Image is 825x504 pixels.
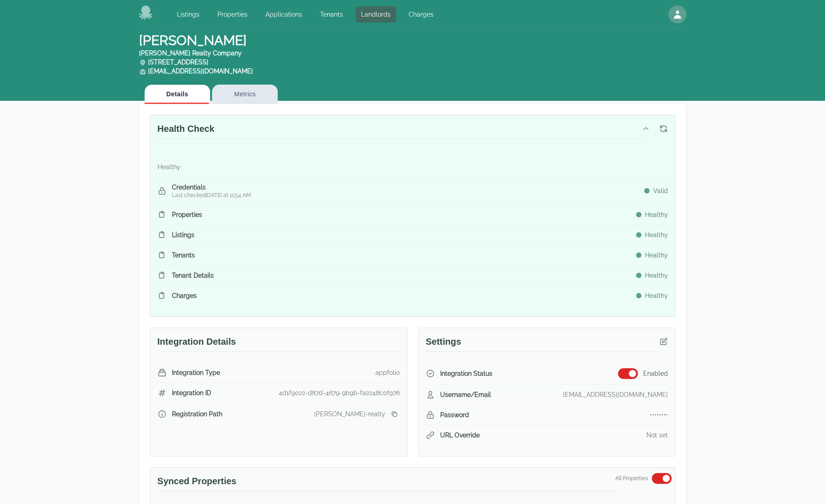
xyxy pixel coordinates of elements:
span: Registration Path [172,409,222,418]
div: [PERSON_NAME]-realty [314,409,385,418]
span: tenant details [172,271,214,280]
div: appfolio [375,368,400,377]
button: Switch to select specific properties [652,473,672,484]
h1: [PERSON_NAME] [139,32,260,76]
h3: Integration Details [158,335,400,352]
h3: Health Check [158,122,640,139]
span: Integration Type [172,368,220,377]
div: [EMAIL_ADDRESS][DOMAIN_NAME] [563,390,668,399]
button: Metrics [212,85,278,104]
span: listings [172,230,194,239]
p: Healthy [158,162,180,171]
span: Username/Email [440,390,491,399]
span: Enabled [643,369,668,378]
div: 4d1f9022-d87d-4679-9b9b-fa2248c0f976 [279,388,400,397]
button: Copy registration link [389,409,400,419]
span: charges [172,291,197,300]
a: Landlords [356,6,396,22]
span: [STREET_ADDRESS] [139,58,208,66]
span: Valid [653,186,668,195]
span: Integration ID [172,388,211,397]
span: Last checked [DATE] at 11:54 AM [172,192,251,199]
span: tenants [172,251,195,260]
span: Healthy [645,230,668,239]
span: Healthy [645,291,668,300]
a: Properties [212,6,253,22]
a: Applications [260,6,307,22]
div: Not set [646,431,668,440]
div: [PERSON_NAME] Realty Company [139,49,260,58]
span: Healthy [645,210,668,219]
a: Charges [403,6,439,22]
button: Refresh health check [655,121,672,137]
span: properties [172,210,202,219]
button: Edit integration credentials [655,333,672,350]
span: Healthy [645,271,668,280]
span: URL Override [440,431,480,440]
h3: Synced Properties [158,475,615,491]
span: Credentials [172,183,251,192]
button: Details [144,85,211,104]
div: •••••••• [650,410,668,419]
span: All Properties [615,475,648,482]
span: Healthy [645,251,668,260]
a: Listings [171,6,205,22]
span: Password [440,410,469,419]
a: Tenants [315,6,348,22]
a: [EMAIL_ADDRESS][DOMAIN_NAME] [148,67,253,75]
h3: Settings [426,335,655,352]
span: Integration Status [440,369,492,378]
